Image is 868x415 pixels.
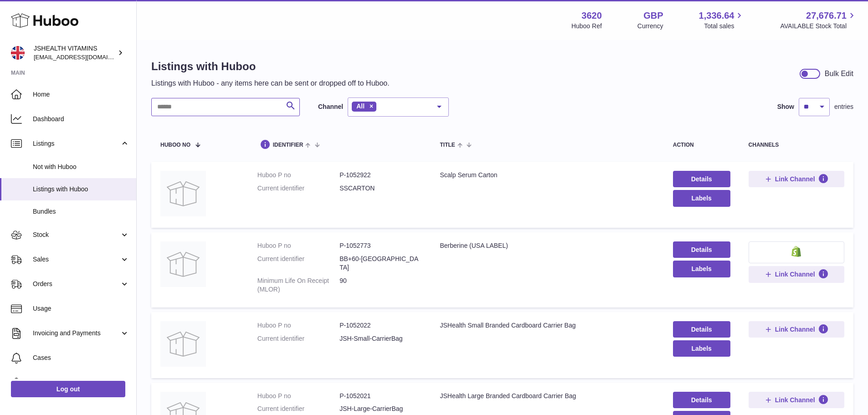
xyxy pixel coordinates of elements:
[257,255,339,272] dt: Current identifier
[356,102,365,110] span: All
[151,78,390,88] p: Listings with Huboo - any items here can be sent or dropped off to Huboo.
[160,142,190,148] span: Huboo no
[33,207,129,216] span: Bundles
[151,59,390,74] h1: Listings with Huboo
[257,321,339,330] dt: Huboo P no
[440,171,654,179] div: Scalp Serum Carton
[339,171,421,179] dd: P-1052922
[440,321,654,330] div: JSHealth Small Branded Cardboard Carrier Bag
[339,184,421,193] dd: SSCARTON
[440,142,455,148] span: title
[257,405,339,413] dt: Current identifier
[339,241,421,250] dd: P-1052773
[699,10,745,31] a: 1,336.64 Total sales
[160,241,206,287] img: Berberine (USA LABEL)
[699,10,734,22] span: 1,336.64
[339,277,421,294] dd: 90
[257,334,339,343] dt: Current identifier
[581,10,602,22] strong: 3620
[704,22,745,31] span: Total sales
[160,321,206,367] img: JSHealth Small Branded Cardboard Carrier Bag
[33,280,120,288] span: Orders
[34,44,116,61] div: JSHEALTH VITAMINS
[775,325,815,333] span: Link Channel
[257,184,339,193] dt: Current identifier
[440,241,654,250] div: Berberine (USA LABEL)
[33,354,129,362] span: Cases
[777,102,794,111] label: Show
[673,261,730,277] button: Labels
[749,142,844,148] div: channels
[339,321,421,330] dd: P-1052022
[637,22,663,31] div: Currency
[749,321,844,338] button: Link Channel
[775,396,815,404] span: Link Channel
[775,175,815,183] span: Link Channel
[33,255,120,264] span: Sales
[318,102,343,111] label: Channel
[775,270,815,278] span: Link Channel
[33,115,129,123] span: Dashboard
[257,277,339,294] dt: Minimum Life On Receipt (MLOR)
[33,90,129,99] span: Home
[643,10,663,22] strong: GBP
[33,329,120,338] span: Invoicing and Payments
[673,241,730,258] a: Details
[791,246,801,257] img: shopify-small.png
[673,142,730,148] div: action
[780,10,857,31] a: 27,676.71 AVAILABLE Stock Total
[673,392,730,408] a: Details
[11,46,25,60] img: internalAdmin-3620@internal.huboo.com
[339,255,421,272] dd: BB+60-[GEOGRAPHIC_DATA]
[673,171,730,187] a: Details
[339,334,421,343] dd: JSH-Small-CarrierBag
[257,171,339,179] dt: Huboo P no
[273,142,303,148] span: identifier
[749,266,844,282] button: Link Channel
[749,171,844,187] button: Link Channel
[834,102,853,111] span: entries
[11,381,125,397] a: Log out
[673,340,730,357] button: Labels
[160,171,206,216] img: Scalp Serum Carton
[806,10,847,22] span: 27,676.71
[749,392,844,408] button: Link Channel
[33,185,129,194] span: Listings with Huboo
[33,231,120,239] span: Stock
[33,378,129,387] span: Channels
[33,304,129,313] span: Usage
[571,22,602,31] div: Huboo Ref
[33,139,120,148] span: Listings
[825,69,853,79] div: Bulk Edit
[257,241,339,250] dt: Huboo P no
[34,53,134,61] span: [EMAIL_ADDRESS][DOMAIN_NAME]
[257,392,339,400] dt: Huboo P no
[440,392,654,400] div: JSHealth Large Branded Cardboard Carrier Bag
[780,22,857,31] span: AVAILABLE Stock Total
[673,321,730,338] a: Details
[339,405,421,413] dd: JSH-Large-CarrierBag
[673,190,730,206] button: Labels
[339,392,421,400] dd: P-1052021
[33,163,129,171] span: Not with Huboo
